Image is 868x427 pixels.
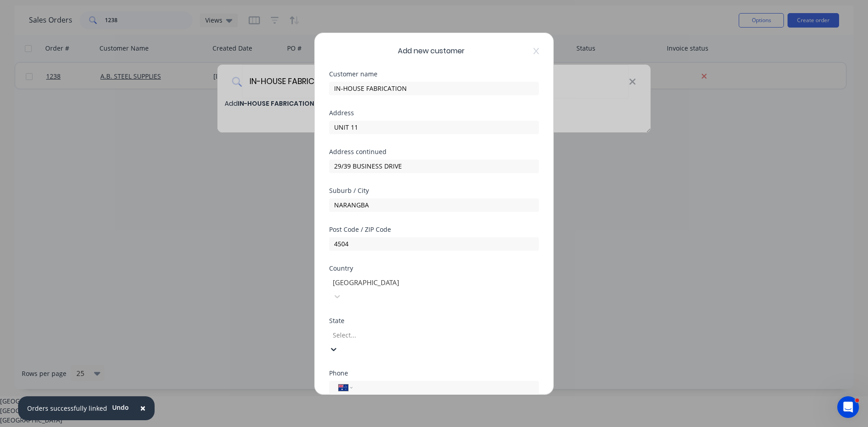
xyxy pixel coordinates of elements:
[329,370,539,376] div: Phone
[329,265,539,272] div: Country
[329,226,539,233] div: Post Code / ZIP Code
[837,396,859,418] iframe: Intercom live chat
[329,110,539,116] div: Address
[329,188,539,194] div: Suburb / City
[329,149,539,155] div: Address continued
[329,71,539,77] div: Customer name
[398,46,465,56] span: Add new customer
[329,318,539,324] div: State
